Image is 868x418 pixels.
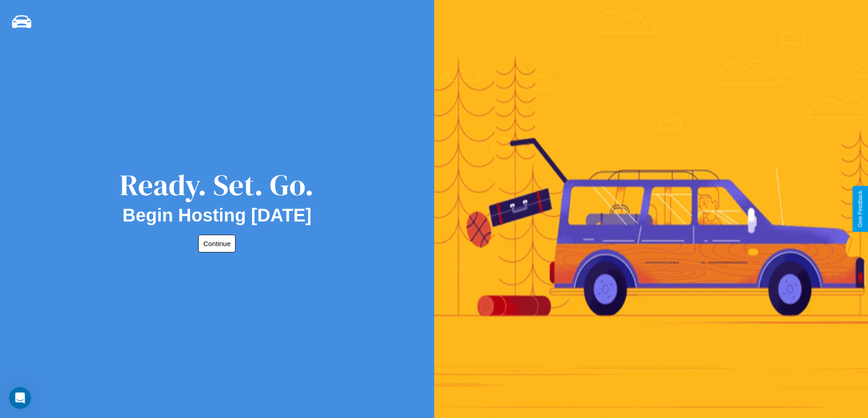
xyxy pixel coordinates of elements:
[9,387,31,409] iframe: Intercom live chat
[198,235,236,252] button: Continue
[120,165,314,205] div: Ready. Set. Go.
[123,205,312,226] h2: Begin Hosting [DATE]
[857,191,863,227] div: Give Feedback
